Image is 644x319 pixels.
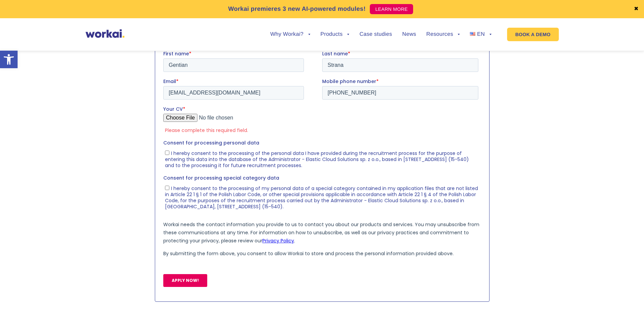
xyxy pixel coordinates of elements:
[370,4,413,14] a: LEARN MORE
[634,6,639,12] a: ✖
[320,32,350,37] a: Products
[228,4,366,14] p: Workai premieres 3 new AI-powered modules!
[507,28,558,41] a: BOOK A DEMO
[163,50,481,299] iframe: Form 0
[477,31,485,37] span: EN
[270,32,310,37] a: Why Workai?
[426,32,460,37] a: Resources
[402,32,416,37] a: News
[359,32,392,37] a: Case studies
